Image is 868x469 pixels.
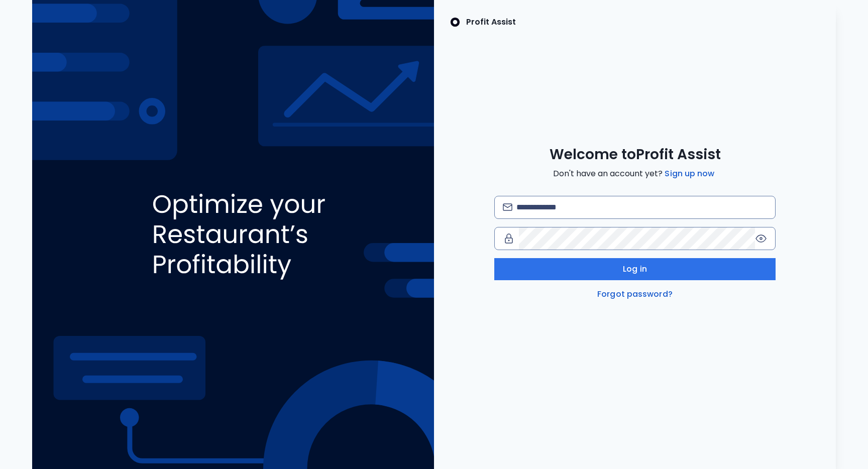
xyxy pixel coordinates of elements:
[550,146,721,164] span: Welcome to Profit Assist
[595,288,675,300] a: Forgot password?
[466,16,516,28] p: Profit Assist
[623,263,647,275] span: Log in
[553,168,716,180] span: Don't have an account yet?
[663,168,716,180] a: Sign up now
[450,16,460,28] img: SpotOn Logo
[503,203,512,211] img: email
[494,258,776,280] button: Log in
